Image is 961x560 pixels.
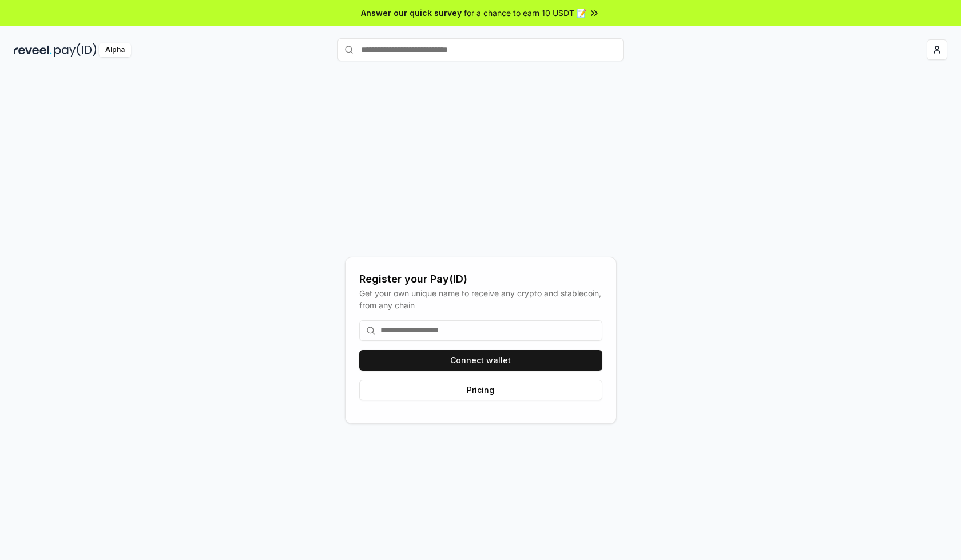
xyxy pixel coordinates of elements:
[54,43,97,57] img: pay_id
[359,350,602,371] button: Connect wallet
[359,380,602,400] button: Pricing
[361,7,462,19] span: Answer our quick survey
[14,43,52,57] img: reveel_dark
[99,43,131,57] div: Alpha
[359,271,602,287] div: Register your Pay(ID)
[464,7,586,19] span: for a chance to earn 10 USDT 📝
[359,287,602,311] div: Get your own unique name to receive any crypto and stablecoin, from any chain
